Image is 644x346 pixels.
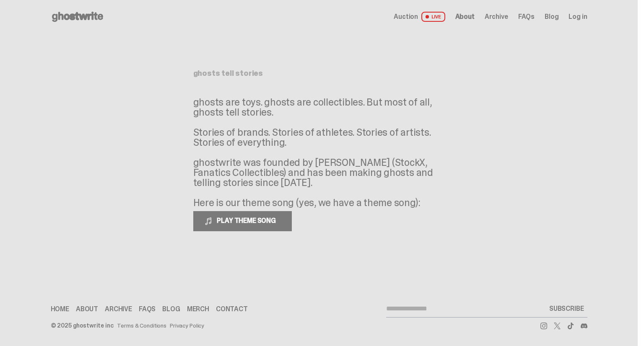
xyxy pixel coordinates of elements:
p: ghosts are toys. ghosts are collectibles. But most of all, ghosts tell stories. Stories of brands... [193,97,445,208]
h1: ghosts tell stories [193,70,445,77]
a: Blog [545,13,558,20]
a: Archive [485,13,508,20]
a: Terms & Conditions [117,323,166,328]
a: Merch [187,306,209,312]
a: About [455,13,475,20]
span: Auction [394,13,418,20]
span: LIVE [421,12,445,22]
a: Contact [216,306,248,312]
a: Archive [105,306,132,312]
button: PLAY THEME SONG [193,211,292,231]
a: Privacy Policy [170,323,204,328]
a: Blog [162,306,180,312]
a: Auction LIVE [394,12,445,22]
button: SUBSCRIBE [546,300,587,317]
span: PLAY THEME SONG [213,216,281,225]
a: Home [51,306,69,312]
div: © 2025 ghostwrite inc [51,323,114,328]
a: FAQs [518,13,535,20]
a: Log in [569,13,587,20]
a: About [76,306,98,312]
a: FAQs [139,306,156,312]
